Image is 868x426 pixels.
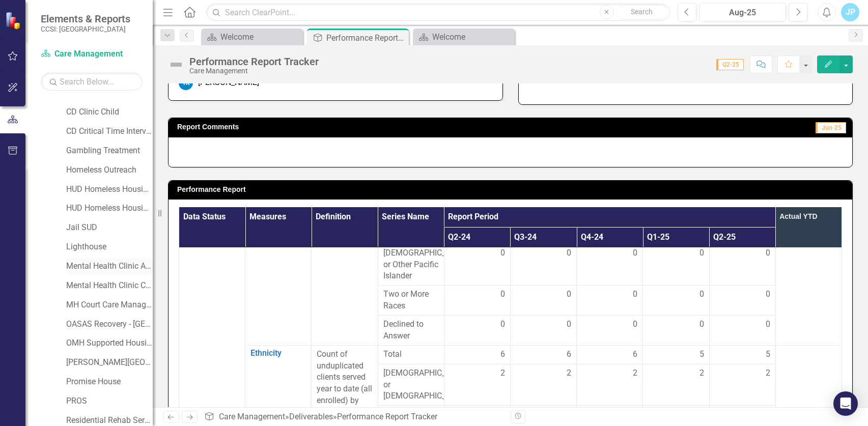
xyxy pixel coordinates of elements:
a: Ethnicity [250,349,306,358]
div: Aug-25 [703,7,783,19]
div: Open Intercom Messenger [833,391,858,416]
span: 0 [699,247,704,259]
h3: Performance Report [177,186,847,193]
span: 2 [699,367,704,379]
td: Double-Click to Edit [510,316,576,346]
a: Lighthouse [66,241,153,253]
div: Performance Report Tracker [326,32,406,44]
span: Total [383,349,439,360]
a: Homeless Outreach [66,164,153,176]
a: Care Management [41,48,143,60]
span: 0 [633,319,637,330]
td: Double-Click to Edit [709,316,775,346]
a: Mental Health Clinic Child [66,280,153,292]
td: Double-Click to Edit [444,316,510,346]
div: Performance Report Tracker [189,56,319,67]
div: Care Management [189,67,319,75]
span: Declined to Answer [383,319,439,342]
span: 5 [699,349,704,360]
span: 0 [766,289,770,300]
span: 0 [766,247,770,259]
span: 2 [633,367,637,379]
td: Double-Click to Edit [577,244,643,286]
a: MH Court Care Management [66,299,153,311]
span: 0 [699,289,704,300]
span: 0 [500,319,505,330]
td: Double-Click to Edit [510,286,576,316]
a: Gambling Treatment [66,145,153,157]
td: Double-Click to Edit [643,286,709,316]
span: 0 [766,319,770,330]
td: Double-Click to Edit [444,364,510,406]
td: Double-Click to Edit [709,244,775,286]
input: Search ClearPoint... [206,4,669,21]
td: Double-Click to Edit [643,244,709,286]
a: Welcome [415,31,512,43]
td: Double-Click to Edit [643,364,709,406]
td: Double-Click to Edit [444,286,510,316]
span: Jun-25 [816,122,846,133]
a: HUD Homeless Housing CHP I [66,184,153,195]
span: 0 [567,319,571,330]
a: Promise House [66,376,153,388]
a: OASAS Recovery - [GEOGRAPHIC_DATA] [66,319,153,330]
a: OMH Supported Housing [66,337,153,349]
a: Deliverables [289,412,333,421]
span: 5 [766,349,770,360]
span: 0 [500,247,505,259]
button: Search [617,5,667,19]
a: CD Critical Time Intervention Housing [66,126,153,137]
span: 2 [567,367,571,379]
a: Mental Health Clinic Adult [66,261,153,272]
img: Not Defined [168,56,184,73]
div: » » [204,411,502,423]
span: [DEMOGRAPHIC_DATA] or Other Pacific Islander [383,247,439,282]
a: CD Clinic Child [66,106,153,118]
a: PROS [66,395,153,407]
input: Search Below... [41,73,143,91]
a: [PERSON_NAME][GEOGRAPHIC_DATA] [66,357,153,368]
span: Search [631,8,653,16]
span: 6 [567,349,571,360]
span: 2 [766,367,770,379]
img: ClearPoint Strategy [5,11,23,30]
span: 0 [567,289,571,300]
div: Performance Report Tracker [337,412,437,421]
td: Double-Click to Edit [510,364,576,406]
span: 0 [567,247,571,259]
td: Double-Click to Edit [643,316,709,346]
span: Two or More Races [383,289,439,312]
td: Double-Click to Edit [577,364,643,406]
div: Welcome [220,31,300,43]
span: 0 [633,289,637,300]
button: JP [841,3,859,21]
h3: Report Comments [177,123,621,131]
td: Double-Click to Edit [709,286,775,316]
button: Aug-25 [699,3,787,21]
span: 0 [500,289,505,300]
div: Welcome [432,31,512,43]
span: 0 [633,247,637,259]
span: [DEMOGRAPHIC_DATA] or [DEMOGRAPHIC_DATA] [383,367,439,403]
td: Double-Click to Edit [709,364,775,406]
td: Double-Click to Edit [577,286,643,316]
span: 2 [500,367,505,379]
span: 0 [699,319,704,330]
span: 6 [633,349,637,360]
span: 6 [500,349,505,360]
a: Care Management [219,412,285,421]
a: HUD Homeless Housing COC II [66,203,153,214]
a: Welcome [204,31,300,43]
span: Elements & Reports [41,13,130,25]
span: Q2-25 [716,59,744,70]
small: CCSI: [GEOGRAPHIC_DATA] [41,25,130,33]
td: Double-Click to Edit [577,316,643,346]
td: Double-Click to Edit [510,244,576,286]
td: Double-Click to Edit [444,244,510,286]
a: Jail SUD [66,222,153,234]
